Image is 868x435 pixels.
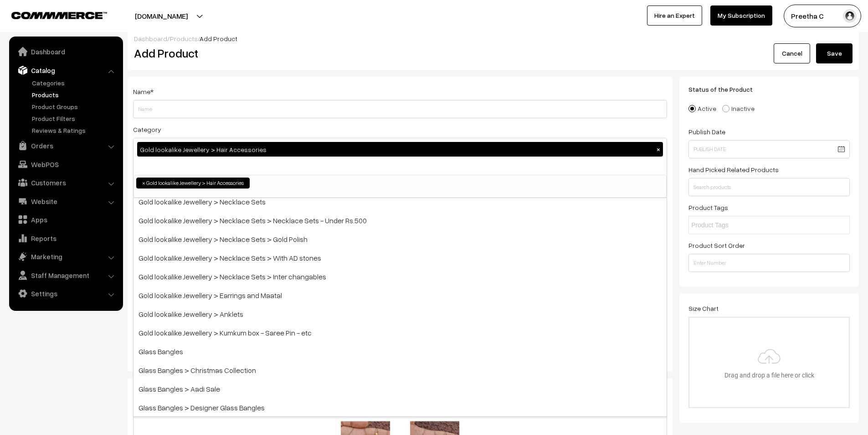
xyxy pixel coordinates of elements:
[134,304,667,323] span: Gold lookalike Jewellery > Anklets
[11,193,120,210] a: Website
[688,178,850,196] input: Search products
[134,379,667,398] span: Glass Bangles > Aadi Sale
[30,126,120,135] a: Reviews & Ratings
[134,267,667,286] span: Gold lookalike Jewellery > Necklace Sets > Inter changables
[103,5,220,27] button: [DOMAIN_NAME]
[688,140,850,158] input: Publish Date
[688,304,719,313] label: Size Chart
[11,12,107,19] img: COMMMERCE
[200,35,237,42] span: Add Product
[134,230,667,248] span: Gold lookalike Jewellery > Necklace Sets > Gold Polish
[30,90,120,100] a: Products
[133,100,667,118] input: Name
[11,285,120,302] a: Settings
[843,9,857,23] img: user
[134,34,853,43] div: / /
[134,342,667,361] span: Glass Bangles
[688,127,725,136] label: Publish Date
[816,43,853,63] button: Save
[134,46,669,60] h2: Add Product
[11,156,120,173] a: WebPOS
[142,179,145,187] span: ×
[134,211,667,230] span: Gold lookalike Jewellery > Necklace Sets > Necklace Sets - Under Rs.500
[691,220,771,230] input: Product Tags
[11,230,120,246] a: Reports
[30,78,120,88] a: Categories
[11,211,120,228] a: Apps
[11,174,120,191] a: Customers
[137,142,663,157] div: Gold lookalike Jewellery > Hair Accessories
[133,87,154,96] label: Name
[11,62,120,79] a: Catalog
[654,145,663,153] button: ×
[688,85,764,93] span: Status of the Product
[688,203,728,212] label: Product Tags
[11,248,120,265] a: Marketing
[30,114,120,123] a: Product Filters
[134,286,667,304] span: Gold lookalike Jewellery > Earrings and Maatal
[134,323,667,342] span: Gold lookalike Jewellery > Kumkum box - Saree Pin - etc
[688,165,779,174] label: Hand Picked Related Products
[11,137,120,154] a: Orders
[11,267,120,283] a: Staff Management
[722,104,755,113] label: Inactive
[134,398,667,417] span: Glass Bangles > Designer Glass Bangles
[784,5,861,27] button: Preetha C
[134,248,667,267] span: Gold lookalike Jewellery > Necklace Sets > With AD stones
[136,178,250,189] li: Gold lookalike Jewellery > Hair Accessories
[688,254,850,272] input: Enter Number
[134,361,667,379] span: Glass Bangles > Christmas Collection
[688,241,745,250] label: Product Sort Order
[11,43,120,60] a: Dashboard
[134,35,167,42] a: Dashboard
[688,104,716,113] label: Active
[774,43,810,63] a: Cancel
[11,9,91,20] a: COMMMERCE
[647,5,702,26] a: Hire an Expert
[710,5,772,26] a: My Subscription
[170,35,198,42] a: Products
[134,192,667,211] span: Gold lookalike Jewellery > Necklace Sets
[30,102,120,111] a: Product Groups
[133,125,161,134] label: Category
